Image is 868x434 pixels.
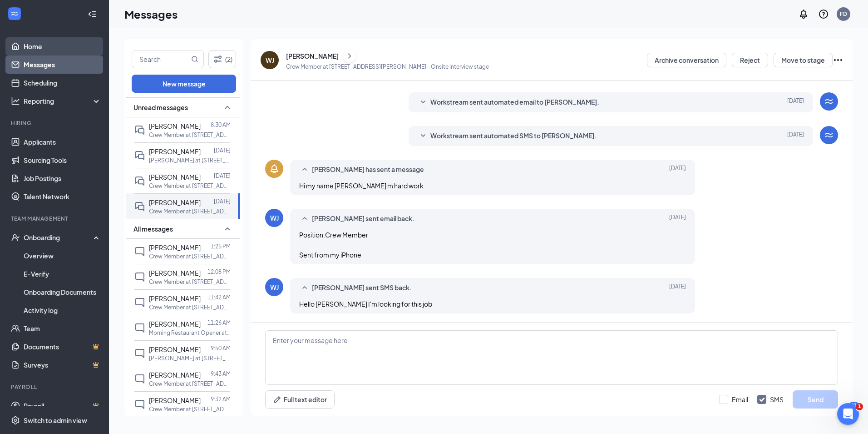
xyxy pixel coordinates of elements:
[214,146,231,154] p: [DATE]
[286,63,489,71] p: Crew Member at [STREET_ADDRESS][PERSON_NAME] - Onsite Interview stage
[149,380,231,388] p: Crew Member at [STREET_ADDRESS][PERSON_NAME]
[134,373,145,384] svg: ChatInactive
[134,399,145,410] svg: ChatInactive
[124,6,178,22] h1: Messages
[134,297,145,308] svg: ChatInactive
[418,97,429,108] svg: SmallChevronDown
[266,56,274,65] div: WJ
[774,53,833,67] button: Move to stage
[149,156,231,164] p: [PERSON_NAME] at [STREET_ADDRESS]
[24,56,101,74] a: Messages
[669,283,686,293] span: [DATE]
[286,51,339,61] div: [PERSON_NAME]
[134,348,145,359] svg: ChatInactive
[149,329,231,337] p: Morning Restaurant Opener at [STREET_ADDRESS]
[212,54,223,65] svg: Filter
[24,169,101,187] a: Job Postings
[149,396,201,404] span: [PERSON_NAME]
[299,182,424,190] span: Hi my name [PERSON_NAME] m hard work
[343,49,356,63] button: ChevronRight
[207,268,231,276] p: 12:08 PM
[24,187,101,206] a: Talent Network
[149,269,201,277] span: [PERSON_NAME]
[132,50,189,68] input: Search
[149,278,231,286] p: Crew Member at [STREET_ADDRESS][PERSON_NAME]
[149,122,201,130] span: [PERSON_NAME]
[149,354,231,362] p: [PERSON_NAME] at [STREET_ADDRESS]
[207,319,231,327] p: 11:26 AM
[24,96,102,106] div: Reporting
[345,50,354,61] svg: ChevronRight
[24,319,101,338] a: Team
[11,416,20,425] svg: Settings
[214,197,231,205] p: [DATE]
[24,301,101,319] a: Activity log
[24,265,101,283] a: E-Verify
[798,9,809,20] svg: Notifications
[24,416,87,425] div: Switch to admin view
[24,151,101,169] a: Sourcing Tools
[824,130,834,141] svg: WorkstreamLogo
[24,37,101,56] a: Home
[24,247,101,265] a: Overview
[840,10,847,18] div: FD
[430,97,599,108] span: Workstream sent automated email to [PERSON_NAME].
[837,403,859,425] iframe: Intercom live chat
[134,150,145,161] svg: DoubleChat
[149,320,201,328] span: [PERSON_NAME]
[833,55,843,66] svg: Ellipses
[11,215,99,222] div: Team Management
[418,131,429,141] svg: SmallChevronDown
[849,402,859,409] div: 93
[211,344,231,352] p: 9:50 AM
[24,233,94,242] div: Onboarding
[211,370,231,378] p: 9:43 AM
[149,405,231,413] p: Crew Member at [STREET_ADDRESS]
[430,131,597,141] span: Workstream sent automated SMS to [PERSON_NAME].
[299,231,368,259] span: Position:Crew Member Sent from my iPhone
[312,283,412,293] span: [PERSON_NAME] sent SMS back.
[824,96,834,107] svg: WorkstreamLogo
[273,395,282,404] svg: Pen
[134,246,145,257] svg: ChatInactive
[149,198,201,207] span: [PERSON_NAME]
[11,233,20,242] svg: UserCheck
[134,201,145,212] svg: DoubleChat
[11,96,20,106] svg: Analysis
[647,53,726,67] button: Archive conversation
[149,182,231,190] p: Crew Member at [STREET_ADDRESS][PERSON_NAME]
[818,9,829,20] svg: QuestionInfo
[24,397,101,415] a: PayrollCrown
[11,119,99,127] div: Hiring
[856,403,863,410] span: 1
[269,163,280,174] svg: Bell
[222,223,233,234] svg: SmallChevronUp
[134,323,145,333] svg: ChatInactive
[211,395,231,403] p: 9:32 AM
[211,121,231,129] p: 8:30 AM
[149,371,201,379] span: [PERSON_NAME]
[134,272,145,283] svg: ChatInactive
[211,242,231,250] p: 1:25 PM
[312,213,414,224] span: [PERSON_NAME] sent email back.
[669,164,686,175] span: [DATE]
[149,294,201,303] span: [PERSON_NAME]
[787,97,804,108] span: [DATE]
[149,147,201,156] span: [PERSON_NAME]
[299,300,432,308] span: Hello [PERSON_NAME] I'm looking for this job
[270,213,279,222] div: WJ
[149,252,231,260] p: Crew Member at [STREET_ADDRESS][PERSON_NAME]
[149,303,231,311] p: Crew Member at [STREET_ADDRESS]
[149,173,201,181] span: [PERSON_NAME]
[312,164,424,175] span: [PERSON_NAME] has sent a message
[793,390,838,409] button: Send
[299,213,310,224] svg: SmallChevronUp
[732,53,768,67] button: Reject
[134,125,145,136] svg: DoubleChat
[669,213,686,224] span: [DATE]
[134,176,145,187] svg: DoubleChat
[222,102,233,113] svg: SmallChevronUp
[24,74,101,92] a: Scheduling
[149,131,231,139] p: Crew Member at [STREET_ADDRESS][PERSON_NAME]
[132,75,236,93] button: New message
